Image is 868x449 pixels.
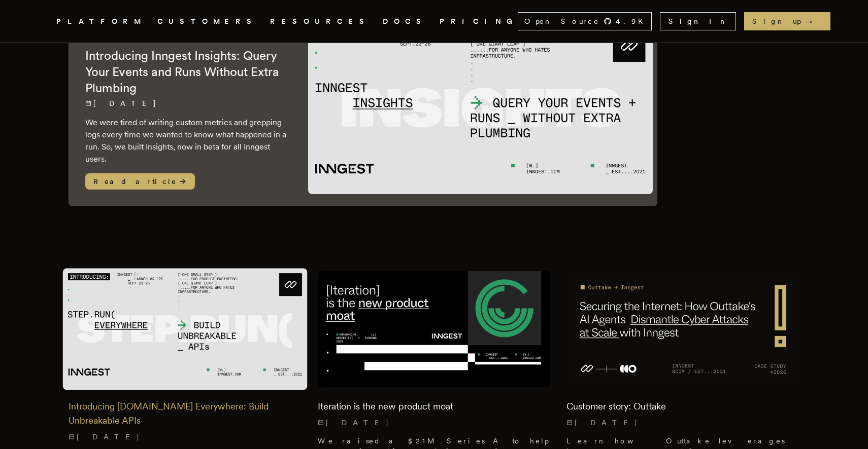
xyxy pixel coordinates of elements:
[157,15,258,28] a: CUSTOMERS
[524,16,599,26] span: Open Source
[318,271,551,387] img: Featured image for Iteration is the new product moat blog post
[440,15,518,28] a: PRICING
[566,271,799,387] img: Featured image for Customer story: Outtake blog post
[270,15,371,28] button: RESOURCES
[383,15,427,28] a: DOCS
[318,399,551,414] h2: Iteration is the new product moat
[56,15,145,28] button: PLATFORM
[63,268,308,390] img: Featured image for Introducing Step.Run Everywhere: Build Unbreakable APIs blog post
[566,399,799,414] h2: Customer story: Outtake
[69,11,657,206] a: Latest PostIntroducing Inngest Insights: Query Your Events and Runs Without Extra Plumbing[DATE] ...
[85,98,288,108] p: [DATE]
[85,48,288,96] h2: Introducing Inngest Insights: Query Your Events and Runs Without Extra Plumbing
[318,418,551,428] p: [DATE]
[566,418,799,428] p: [DATE]
[805,16,822,26] span: →
[744,12,830,30] a: Sign up
[69,432,302,442] p: [DATE]
[308,23,653,195] img: Featured image for Introducing Inngest Insights: Query Your Events and Runs Without Extra Plumbin...
[69,399,302,428] h2: Introducing [DOMAIN_NAME] Everywhere: Build Unbreakable APIs
[660,12,736,30] a: Sign In
[85,173,195,190] span: Read article
[616,16,649,26] span: 4.9 K
[85,117,288,165] p: We were tired of writing custom metrics and grepping logs every time we wanted to know what happe...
